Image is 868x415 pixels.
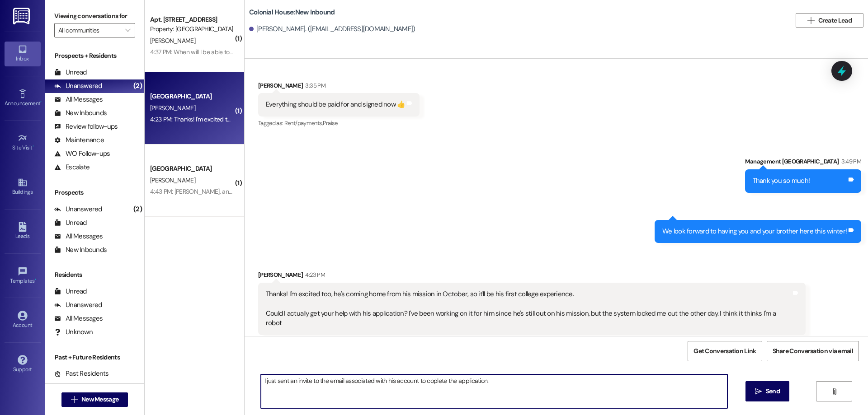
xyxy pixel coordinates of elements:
div: 4:43 PM: [PERSON_NAME], and that is made in 3 payments right? [150,187,321,196]
div: 4:37 PM: When will I be able to see that in my email? Or Can I pay my rent now and the extension ... [150,48,449,56]
div: We look forward to having you and your brother here this winter! [662,227,847,236]
textarea: I just sent an invite to the email associated with his account to coplete the application. [261,374,727,408]
span: • [40,99,42,105]
a: Site Visit • [5,131,41,155]
span: [PERSON_NAME] [150,37,195,45]
img: ResiDesk Logo [13,8,32,24]
div: 3:35 PM [303,81,325,90]
div: Prospects [45,188,144,197]
div: Residents [45,270,144,280]
i:  [807,17,814,24]
div: All Messages [54,232,103,241]
span: [PERSON_NAME] [150,176,195,184]
span: Create Lead [818,16,852,25]
a: Support [5,352,41,377]
i:  [755,388,762,395]
div: Thank you so much! [753,176,810,186]
div: [PERSON_NAME]. ([EMAIL_ADDRESS][DOMAIN_NAME]) [249,24,415,34]
span: Praise [323,119,338,127]
span: • [35,276,36,283]
label: Viewing conversations for [54,9,135,23]
i:  [125,27,130,34]
div: (2) [131,202,144,216]
div: New Inbounds [54,245,107,255]
div: [PERSON_NAME] [258,81,420,93]
i:  [831,388,838,395]
div: Unknown [54,327,93,337]
a: Inbox [5,42,41,66]
span: Share Conversation via email [773,346,853,356]
i:  [71,396,78,403]
div: All Messages [54,95,103,104]
div: Tagged as: [258,117,420,130]
span: Rent/payments , [284,119,323,127]
b: Colonial House: New Inbound [249,8,335,17]
div: All Messages [54,314,103,323]
div: Maintenance [54,135,104,145]
span: Get Conversation Link [693,346,756,356]
div: 4:23 PM [303,270,325,280]
div: New Inbounds [54,108,107,118]
div: 3:49 PM [839,157,861,166]
div: Property: [GEOGRAPHIC_DATA] [150,24,234,34]
div: [GEOGRAPHIC_DATA] [150,92,234,101]
div: Prospects + Residents [45,51,144,61]
span: Send [766,387,780,396]
div: Escalate [54,163,90,172]
button: Get Conversation Link [688,341,762,361]
a: Buildings [5,175,41,199]
div: Apt. [STREET_ADDRESS] [150,15,234,24]
div: Review follow-ups [54,122,118,131]
span: • [33,143,34,149]
div: Past Residents [54,369,109,378]
span: New Message [81,395,118,404]
button: New Message [61,392,128,407]
div: [GEOGRAPHIC_DATA] [150,164,234,173]
div: Unread [54,218,87,228]
a: Account [5,308,41,332]
div: Unanswered [54,81,102,91]
div: Tagged as: [258,335,806,348]
span: [PERSON_NAME] [150,104,195,112]
div: WO Follow-ups [54,149,110,159]
button: Create Lead [796,13,863,28]
div: Unread [54,287,87,296]
div: Unread [54,68,87,77]
a: Leads [5,219,41,243]
button: Send [745,381,789,401]
div: (2) [131,79,144,93]
a: Templates • [5,264,41,288]
div: Past + Future Residents [45,353,144,362]
div: Unanswered [54,205,102,214]
div: Management [GEOGRAPHIC_DATA] [745,157,861,169]
div: [PERSON_NAME] [258,270,806,283]
div: Everything should be paid for and signed now 👍 [266,100,406,109]
div: Thanks! I'm excited too, he's coming home from his mission in October, so it'll be his first coll... [266,289,791,328]
div: Unanswered [54,300,102,310]
input: All communities [58,23,121,37]
button: Share Conversation via email [767,341,859,361]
